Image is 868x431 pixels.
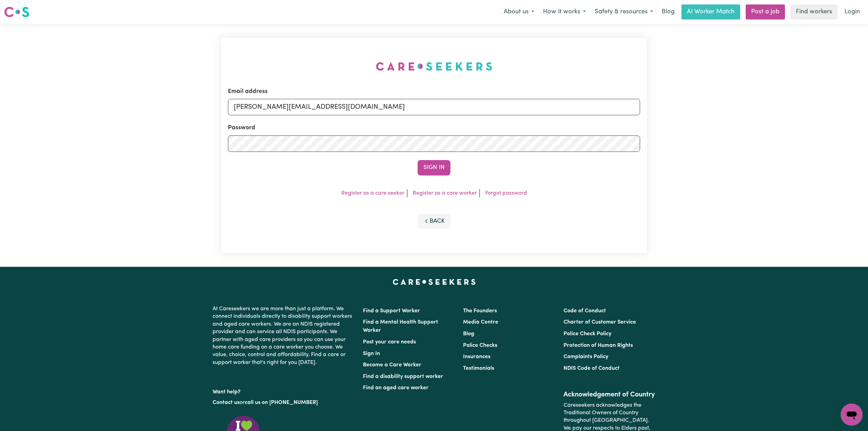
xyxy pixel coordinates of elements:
a: Find a disability support worker [363,374,443,379]
a: Protection of Human Rights [564,343,633,348]
label: Password [228,123,255,132]
a: Contact us [213,400,240,405]
button: How it works [539,5,590,19]
a: call us on [PHONE_NUMBER] [245,400,318,405]
a: Careseekers logo [4,4,29,20]
a: Find a Mental Health Support Worker [363,319,438,333]
a: Register as a care seeker [341,191,404,196]
a: Become a Care Worker [363,362,421,368]
label: Email address [228,87,268,96]
a: The Founders [463,308,497,314]
a: Blog [657,4,679,19]
a: Blog [463,331,474,337]
a: NDIS Code of Conduct [564,366,620,371]
a: Post your care needs [363,339,416,345]
p: or [213,396,355,409]
a: Police Check Policy [564,331,611,337]
button: About us [499,5,539,19]
h2: Acknowledgement of Country [564,391,655,399]
a: Media Centre [463,319,498,325]
iframe: Button to launch messaging window [841,404,863,426]
a: Find workers [790,4,838,19]
a: Insurances [463,354,490,360]
button: Back [418,214,450,229]
a: Code of Conduct [564,308,606,314]
p: Want help? [213,386,355,396]
a: AI Worker Match [681,4,740,19]
a: Sign In [363,351,380,356]
a: Charter of Customer Service [564,319,636,325]
button: Sign In [418,160,450,175]
img: Careseekers logo [4,6,29,18]
a: Police Checks [463,343,497,348]
a: Find an aged care worker [363,385,429,391]
input: Email address [228,99,640,115]
a: Login [840,4,864,19]
p: At Careseekers we are more than just a platform. We connect individuals directly to disability su... [213,302,355,369]
a: Forgot password [485,191,527,196]
a: Find a Support Worker [363,308,420,314]
a: Careseekers home page [393,279,476,285]
a: Post a job [746,4,785,19]
a: Complaints Policy [564,354,608,360]
a: Register as a care worker [413,191,477,196]
a: Testimonials [463,366,494,371]
button: Safety & resources [590,5,657,19]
